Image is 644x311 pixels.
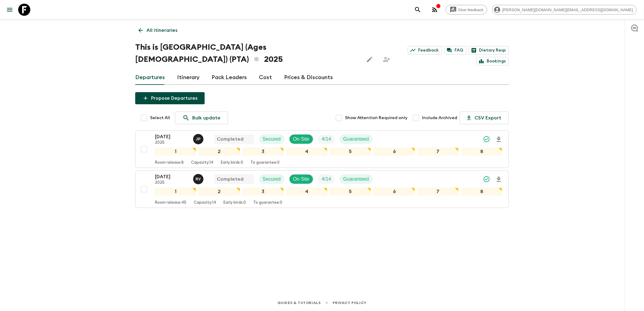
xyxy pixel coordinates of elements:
a: Bookings [476,57,509,65]
p: Capacity: 14 [194,200,216,205]
p: Completed [217,176,243,183]
a: Dietary Reqs [469,46,509,55]
div: 8 [461,188,502,196]
div: 2 [199,188,240,196]
p: To guarantee: 0 [253,200,282,205]
div: Trip Fill [318,134,335,144]
span: Select All [150,115,170,121]
div: 6 [374,148,415,155]
p: 4 / 14 [322,176,331,183]
div: 7 [418,188,459,196]
div: Trip Fill [318,174,335,184]
h1: This is [GEOGRAPHIC_DATA] (Ages [DEMOGRAPHIC_DATA]) (PTA) 2025 [135,41,359,65]
p: 2025 [155,140,188,145]
a: Guides & Tutorials [277,299,321,306]
a: Give feedback [446,5,487,15]
div: On Site [289,134,313,144]
a: Privacy Policy [333,299,367,306]
p: Guaranteed [343,135,369,143]
a: Feedback [408,46,442,55]
div: 1 [155,188,196,196]
div: 8 [461,148,502,155]
button: CSV Export [460,112,509,124]
div: 5 [330,188,371,196]
p: Completed [217,135,243,143]
p: Early birds: 0 [221,160,243,165]
div: On Site [289,174,313,184]
span: Share this itinerary [381,53,393,65]
svg: Download Onboarding [495,176,502,183]
span: [PERSON_NAME][DOMAIN_NAME][EMAIL_ADDRESS][DOMAIN_NAME] [499,8,636,12]
p: Guaranteed [343,176,369,183]
span: Josefina Paez [193,136,205,141]
svg: Download Onboarding [495,136,502,143]
a: Prices & Discounts [284,70,333,85]
a: Itinerary [177,70,200,85]
div: 7 [418,148,459,155]
button: menu [4,4,16,16]
div: Secured [259,134,284,144]
p: On Site [293,176,309,183]
div: 4 [286,148,327,155]
a: Bulk update [175,112,228,124]
p: 4 / 14 [322,135,331,143]
button: [DATE]2025Rita VogelCompletedSecuredOn SiteTrip FillGuaranteed12345678Room release:45Capacity:14E... [135,170,509,208]
div: 5 [330,148,371,155]
span: Give feedback [455,8,487,12]
svg: Synced Successfully [483,176,490,183]
div: 3 [243,188,284,196]
p: On Site [293,135,309,143]
p: All itineraries [146,27,177,34]
div: 6 [374,188,415,196]
svg: Synced Successfully [483,135,490,143]
div: 4 [286,188,327,196]
a: Pack Leaders [212,70,247,85]
button: [DATE]2025Josefina PaezCompletedSecuredOn SiteTrip FillGuaranteed12345678Room release:8Capacity:1... [135,130,509,168]
a: Departures [135,70,165,85]
div: Secured [259,174,284,184]
p: Secured [263,135,281,143]
p: Secured [263,176,281,183]
span: Show Attention Required only [345,115,408,121]
a: FAQ [444,46,466,55]
a: All itineraries [135,24,181,36]
a: Cost [259,70,272,85]
button: Propose Departures [135,92,205,104]
p: Room release: 45 [155,200,186,205]
div: 3 [243,148,284,155]
p: To guarantee: 0 [250,160,280,165]
span: Include Archived [422,115,457,121]
div: [PERSON_NAME][DOMAIN_NAME][EMAIL_ADDRESS][DOMAIN_NAME] [492,5,637,15]
p: Early birds: 0 [223,200,246,205]
p: Bulk update [192,114,220,122]
p: [DATE] [155,133,188,140]
button: search adventures [412,4,424,16]
button: Edit this itinerary [364,53,376,65]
